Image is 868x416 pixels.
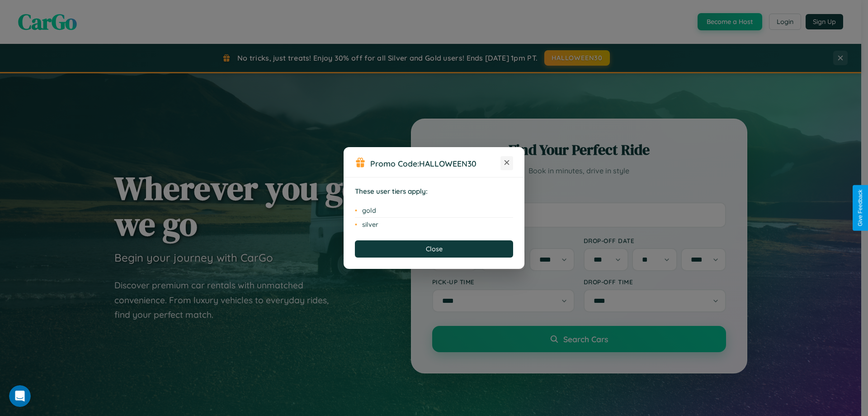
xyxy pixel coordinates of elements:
[419,158,476,168] b: HALLOWEEN30
[9,385,31,407] iframe: Intercom live chat
[355,204,513,218] li: gold
[355,218,513,231] li: silver
[370,158,500,168] h3: Promo Code:
[857,190,863,226] div: Give Feedback
[355,187,428,196] strong: These user tiers apply:
[355,240,513,258] button: Close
